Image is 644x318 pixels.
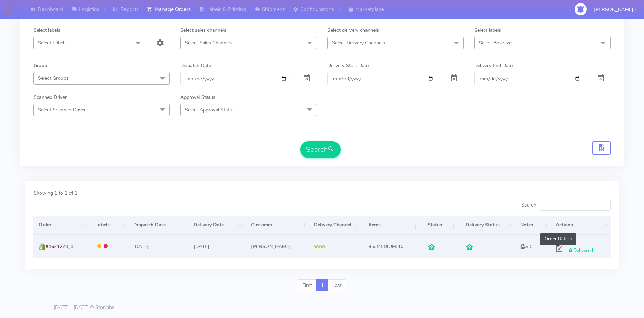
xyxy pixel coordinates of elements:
label: Select labels [33,27,60,34]
span: Select Groups [38,75,69,81]
label: Dispatch Date [180,62,211,69]
label: Select delivery channels [327,27,379,34]
label: Select sales channels [180,27,226,34]
span: Select Delivery Channels [332,39,385,46]
label: Showing 1 to 1 of 1 [33,189,77,197]
td: [DATE] [188,234,245,258]
button: Search [300,141,341,158]
button: [PERSON_NAME] [589,2,642,17]
label: Delivery End Date [474,62,513,69]
label: Search: [521,200,611,211]
th: Dispatch Date: activate to sort column ascending [128,216,188,234]
span: Select Labels [38,39,67,46]
span: (10) [369,243,405,250]
td: [PERSON_NAME] [246,234,309,258]
th: Customer: activate to sort column ascending [246,216,309,234]
label: Delivery Start Date [327,62,369,69]
th: Status: activate to sort column ascending [422,216,460,234]
img: shopify.png [39,243,46,250]
span: Select Box size [479,39,512,46]
th: Actions: activate to sort column ascending [551,216,611,234]
th: Delivery Channel: activate to sort column ascending [309,216,363,234]
span: Select Sales Channels [185,39,232,46]
input: Search: [540,200,611,211]
a: 1 [316,279,328,292]
th: Labels: activate to sort column ascending [90,216,128,234]
th: Notes: activate to sort column ascending [515,216,551,234]
span: Select Approval Status [185,107,235,113]
i: x 1 [520,243,532,250]
label: Group [33,62,47,69]
th: Order: activate to sort column ascending [33,216,90,234]
label: Approval Status [180,94,215,101]
label: Select labels [474,27,501,34]
span: 4 x MEDIUM [369,243,396,250]
th: Delivery Date: activate to sort column ascending [188,216,245,234]
th: Delivery Status: activate to sort column ascending [460,216,515,234]
span: Select Scanned Driver [38,107,86,113]
span: Delivered [568,247,593,254]
th: Items: activate to sort column ascending [363,216,422,234]
span: #1621274_1 [46,243,73,250]
label: Scanned Driver [33,94,67,101]
img: Yodel [314,245,326,249]
td: [DATE] [128,234,188,258]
